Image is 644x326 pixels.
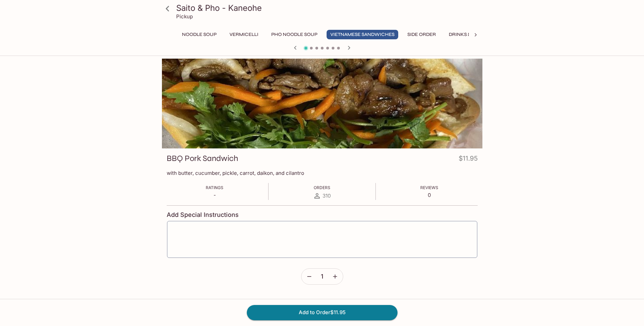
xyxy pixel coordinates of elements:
h3: Saito & Pho - Kaneohe [176,3,480,13]
span: Reviews [420,185,438,190]
button: Noodle Soup [178,30,220,39]
p: - [206,192,223,198]
button: Drinks & Desserts [445,30,499,39]
h3: BBQ Pork Sandwich [167,153,238,164]
span: Orders [314,185,330,190]
button: Vermicelli [226,30,262,39]
button: Add to Order$11.95 [247,305,398,320]
button: Vietnamese Sandwiches [327,30,398,39]
span: 310 [323,192,331,199]
p: with butter, cucumber, pickle, carrot, daikon, and cilantro [167,170,478,176]
h4: $11.95 [459,153,478,166]
h4: Add Special Instructions [167,211,478,219]
button: Side Order [404,30,440,39]
span: 1 [321,273,323,280]
p: Pickup [176,13,193,20]
button: Pho Noodle Soup [268,30,321,39]
div: BBQ Pork Sandwich [162,59,482,148]
span: Ratings [206,185,223,190]
p: 0 [420,192,438,198]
